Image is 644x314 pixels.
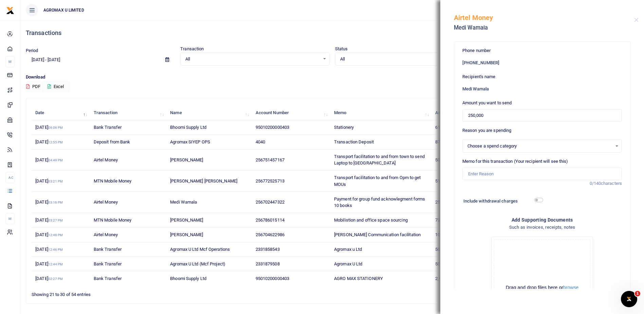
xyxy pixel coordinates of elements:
span: [PERSON_NAME] [170,217,203,223]
span: Medi Wamala [170,199,197,205]
h5: Airtel Money [454,14,634,22]
span: 50,000 [435,261,455,266]
span: Payment for group fund acknowlegment forms 10 books [334,196,425,208]
span: Transaction Deposit [334,139,374,144]
span: [DATE] [35,276,63,281]
span: 256772525713 [256,178,284,184]
span: [DATE] [35,217,63,223]
span: 95010200000403 [256,125,289,130]
label: Recipient's name [462,73,496,80]
li: Ac [5,172,15,183]
span: 0/140 [590,181,601,186]
span: 256704622986 [256,232,284,237]
span: 51,750 [435,178,455,184]
span: Choose a spend category [467,143,612,150]
span: Deposit from Bank [94,139,130,144]
iframe: Intercom live chat [621,291,637,307]
small: 06:06 PM [48,126,63,129]
img: logo-small [6,6,14,15]
small: 03:21 PM [48,179,63,183]
span: 95010200000403 [256,276,289,281]
span: [DATE] [35,178,63,184]
label: Memo for this transaction (Your recipient will see this) [462,158,568,165]
span: 610,000 [435,125,457,130]
span: All [340,56,474,63]
span: 876,000 [435,139,457,144]
button: Excel [42,81,70,92]
span: [DATE] [35,247,63,252]
span: [PERSON_NAME] [PERSON_NAME] [170,178,237,184]
span: 250,000 [435,199,457,205]
span: Airtel Money [94,199,118,205]
span: Bhoomi Supply Ltd [170,276,206,281]
th: Transaction: activate to sort column ascending [90,106,166,120]
h6: Medi Wamala [462,86,622,92]
span: [DATE] [35,232,63,237]
p: Download [26,74,639,81]
span: MTN Mobile Money [94,178,132,184]
small: 03:27 PM [48,219,63,222]
li: M [5,213,15,224]
small: 04:49 PM [48,158,63,162]
span: [DATE] [35,157,63,162]
span: Agromax U Ltd (Mcf Project) [170,261,225,266]
span: 736,100 [435,217,457,223]
span: Bank Transfer [94,276,122,281]
label: Transaction [180,46,204,52]
h4: Such as invoices, receipts, notes [462,224,622,231]
span: Agromax SIYEP OPS [170,139,210,144]
span: 2,975,466 [435,276,461,281]
th: Memo: activate to sort column ascending [330,106,431,120]
span: Transport facilitation to and from town to send Laptop to [GEOGRAPHIC_DATA] [334,154,425,166]
label: Amount you want to send [462,100,512,106]
input: UGX [462,109,622,122]
span: Bank Transfer [94,125,122,130]
small: 12:55 PM [48,140,63,144]
h6: Include withdrawal charges [463,198,540,204]
h6: [PHONE_NUMBER] [462,60,622,66]
label: Status [335,46,348,52]
th: Name: activate to sort column ascending [166,106,252,120]
span: 2331879508 [256,261,280,266]
th: Account Number: activate to sort column ascending [252,106,330,120]
span: 256702447322 [256,199,284,205]
span: [PERSON_NAME] [170,157,203,162]
th: Amount: activate to sort column ascending [431,106,482,120]
h4: Transactions [26,29,639,37]
span: characters [601,181,622,186]
small: 12:44 PM [48,262,63,266]
h5: Medi Wamala [454,24,634,31]
span: 1 [635,291,640,296]
span: MTN Mobile Money [94,217,132,223]
span: [PERSON_NAME] Communication facilitation [334,232,421,237]
label: Phone number [462,47,491,54]
span: [PERSON_NAME] [170,232,203,237]
span: 256751457167 [256,157,284,162]
h4: Add supporting Documents [462,216,622,224]
small: 12:48 PM [48,233,63,237]
span: 2331858543 [256,247,280,252]
span: 4040 [256,139,265,144]
span: Airtel Money [94,157,118,162]
button: PDF [26,81,41,92]
span: AGROMAX U LIMITED [41,7,87,13]
span: All [185,56,319,63]
span: 100,000 [435,232,457,237]
span: 50,000 [435,247,455,252]
span: [DATE] [35,125,63,130]
span: [DATE] [35,139,63,144]
span: AGRO MAX STATIONERY [334,276,383,281]
span: [DATE] [35,261,63,266]
span: Mobilistion and office space sourcing [334,217,408,223]
span: Agromax U Ltd Mcf Operations [170,247,230,252]
span: [DATE] [35,199,63,205]
span: Bank Transfer [94,247,122,252]
span: Stationery [334,125,354,130]
span: Agromax u Ltd [334,247,362,252]
a: logo-small logo-large logo-large [6,7,14,13]
span: Agromax U Ltd [334,261,362,266]
input: Enter Reason [462,168,622,180]
span: Transport facilitation to and from Opm to get MOUs [334,175,421,187]
label: Period [26,47,38,54]
small: 12:46 PM [48,248,63,251]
